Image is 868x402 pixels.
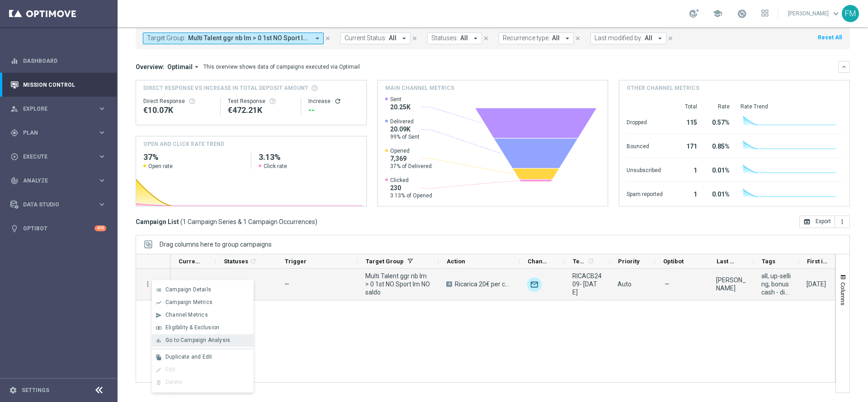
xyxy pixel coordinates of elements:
[22,388,49,393] a: Settings
[152,309,254,322] button: send Channel Metrics
[831,9,841,19] span: keyboard_arrow_down
[427,33,482,44] button: Statuses: All arrow_drop_down
[23,154,98,159] span: Execute
[10,201,98,209] div: Data Studio
[98,200,106,209] i: keyboard_arrow_right
[228,98,293,105] div: Test Response
[663,258,684,265] span: Optibot
[807,258,829,265] span: First in Range
[667,35,674,42] i: close
[264,163,287,170] span: Click rate
[410,33,419,43] button: close
[188,34,310,42] span: Multi Talent ggr nb lm > 0 1st NO Sport lm NO saldo
[10,177,19,185] i: track_changes
[674,162,697,177] div: 1
[838,61,850,73] button: keyboard_arrow_down
[799,215,835,228] button: open_in_browser Export
[179,258,200,265] span: Current Status
[10,201,107,208] button: Data Studio keyboard_arrow_right
[224,258,248,265] span: Statuses
[10,105,107,112] button: person_search Explore keyboard_arrow_right
[23,216,94,240] a: Optibot
[10,153,98,161] div: Execute
[98,152,106,161] i: keyboard_arrow_right
[10,225,107,232] button: lightbulb Optibot +10
[147,34,186,42] span: Target Group:
[618,280,632,288] span: Auto
[10,57,19,65] i: equalizer
[228,105,293,116] div: €472,212
[390,96,410,103] span: Sent
[839,218,846,225] i: more_vert
[552,34,560,42] span: All
[165,286,211,293] span: Campaign Details
[587,257,594,265] i: refresh
[708,103,730,110] div: Rate
[10,105,19,113] i: person_search
[340,33,410,44] button: Current Status: All arrow_drop_down
[165,324,219,331] span: Eligibility & Exclusion
[390,133,420,140] span: 99% of Sent
[160,241,272,248] span: Drag columns here to group campaigns
[527,277,542,292] div: Optimail
[152,296,254,309] button: show_chart Campaign Metrics
[389,34,396,42] span: All
[156,312,162,318] i: send
[390,147,432,154] span: Opened
[390,125,420,133] span: 20.09K
[10,57,107,65] button: equalizer Dashboard
[390,118,420,125] span: Delivered
[285,258,307,265] span: Trigger
[627,186,663,201] div: Spam reported
[431,34,458,42] span: Statuses:
[666,33,675,43] button: close
[152,334,254,347] button: bar_chart Go to Campaign Analysis
[365,272,431,296] span: Multi Talent ggr nb lm > 0 1st NO Sport lm NO saldo
[390,192,432,199] span: 3.13% of Opened
[390,103,410,111] span: 20.25K
[136,269,170,300] div: Press SPACE to deselect this row.
[152,322,254,334] button: join_inner Eligibility & Exclusion
[817,33,843,42] button: Reset All
[385,84,454,92] h4: Main channel metrics
[144,280,152,288] button: more_vert
[835,215,850,228] button: more_vert
[390,177,432,184] span: Clicked
[10,153,19,161] i: play_circle_outline
[717,258,738,265] span: Last Modified By
[165,312,208,318] span: Channel Metrics
[203,63,360,71] div: This overview shows data of campaigns executed via Optimail
[152,351,254,364] button: file_copy Duplicate and Edit
[23,178,98,183] span: Analyze
[10,177,98,185] div: Analyze
[390,154,432,163] span: 7,369
[156,299,162,306] i: show_chart
[143,33,324,44] button: Target Group: Multi Talent ggr nb lm > 0 1st NO Sport lm NO saldo arrow_drop_down
[308,105,359,116] div: --
[762,258,775,265] span: Tags
[627,138,663,153] div: Bounced
[528,258,549,265] span: Channel
[708,162,730,177] div: 0.01%
[98,176,106,185] i: keyboard_arrow_right
[143,98,213,105] div: Direct Response
[23,73,106,97] a: Mission Control
[10,49,106,73] div: Dashboard
[180,218,183,226] span: (
[712,9,722,19] span: school
[334,98,341,105] button: refresh
[165,354,212,360] span: Duplicate and Edit
[143,84,308,92] span: Direct Response VS Increase In Total Deposit Amount
[259,152,359,163] h2: 3.13%
[148,163,173,170] span: Open rate
[156,325,162,331] i: join_inner
[594,34,642,42] span: Last modified by:
[761,272,791,296] span: all, up-selling, bonus cash - differito, cb perso + cb ricarica, talent + expert
[799,218,850,225] multiple-options-button: Export to CSV
[674,103,697,110] div: Total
